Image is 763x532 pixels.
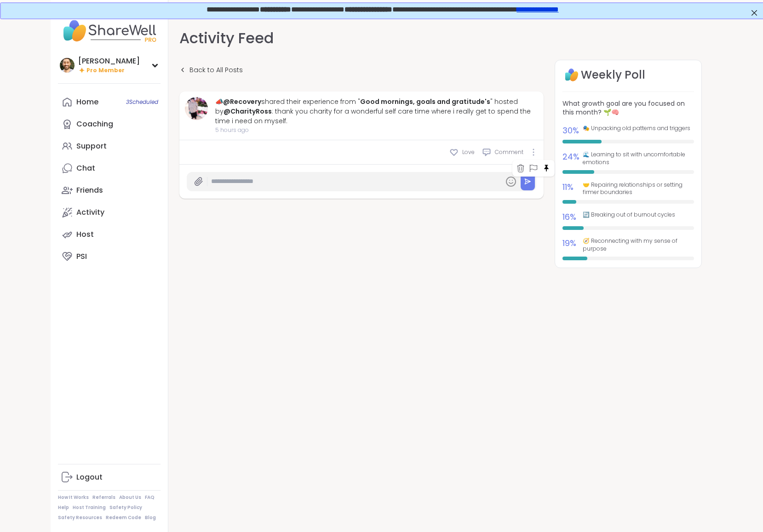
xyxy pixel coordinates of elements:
div: Chat [76,163,95,173]
span: 🌊 Learning to sit with uncomfortable emotions [583,151,694,166]
a: @CharityRoss [224,107,272,116]
h3: What growth goal are you focused on this month? 🌱🧠 [562,99,694,117]
div: Activity [76,207,104,217]
a: Safety Policy [109,504,142,511]
a: Host [58,223,161,246]
a: Safety Resources [58,515,102,521]
div: PSI [76,252,87,262]
img: Recovery [185,97,208,120]
img: Well Logo [562,66,581,84]
a: Logout [58,466,161,488]
div: 📣 shared their experience from " " hosted by : thank you charity for a wonderful self care time w... [215,97,538,126]
span: 🤝 Repairing relationships or setting firmer boundaries [583,181,694,197]
a: Good mornings, goals and gratitude's [360,97,490,106]
a: PSI [58,246,161,268]
span: 3 Scheduled [126,98,158,106]
span: 🎭 Unpacking old patterns and triggers [583,125,694,136]
div: [PERSON_NAME] [78,56,140,66]
div: Support [76,141,107,151]
div: 11 % [562,181,581,197]
span: Pro Member [86,67,125,74]
a: Support [58,135,161,157]
a: Back to All Posts [179,60,243,80]
div: Coaching [76,119,113,129]
span: Back to All Posts [189,65,243,75]
a: @Recovery [223,97,261,106]
div: Host [76,229,94,240]
a: Blog [145,515,156,521]
a: Referrals [92,494,115,501]
div: 24 % [562,151,581,166]
span: Comment [495,148,523,156]
span: 🔄 Breaking out of burnout cycles [583,211,694,223]
a: Help [58,504,69,511]
a: Coaching [58,113,161,135]
div: Friends [76,185,103,195]
a: Host Training [73,504,106,511]
a: Chat [58,157,161,179]
a: About Us [119,494,141,501]
div: Home [76,97,98,107]
a: Activity [58,201,161,223]
a: How It Works [58,494,89,501]
a: Friends [58,179,161,201]
div: 30 % [562,125,581,136]
a: FAQ [145,494,155,501]
span: 5 hours ago [215,126,538,134]
a: Home3Scheduled [58,91,161,113]
span: 🧭 Reconnecting with my sense of purpose [583,237,694,253]
img: brett [60,58,75,73]
div: 19 % [562,237,581,253]
h3: Activity Feed [179,28,274,49]
span: Love [462,148,475,156]
div: 16 % [562,211,581,223]
div: Logout [76,472,103,482]
a: Redeem Code [106,515,141,521]
img: ShareWell Nav Logo [58,15,161,47]
h4: Weekly Poll [581,67,645,83]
